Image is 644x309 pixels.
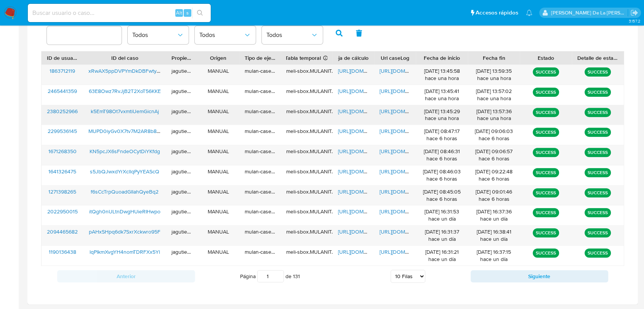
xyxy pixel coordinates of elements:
[28,8,211,18] input: Buscar usuario o caso...
[476,9,518,17] span: Accesos rápidos
[526,10,532,16] a: Notificaciones
[628,18,640,24] span: 3.157.2
[630,9,638,17] a: Salir
[551,9,628,16] p: javier.gutierrez@mercadolibre.com.mx
[192,8,208,18] button: search-icon
[176,9,182,16] span: Alt
[186,9,189,16] span: s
